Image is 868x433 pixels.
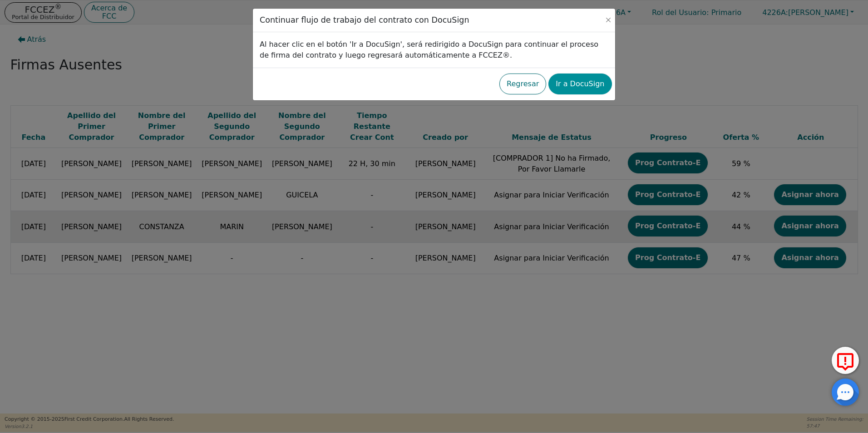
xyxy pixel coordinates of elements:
[832,347,859,374] button: Reportar Error a FCC
[604,15,613,25] button: Close
[260,39,608,61] p: Al hacer clic en el botón 'Ir a DocuSign', será redirigido a DocuSign para continuar el proceso d...
[548,74,612,94] button: Ir a DocuSign
[499,74,546,94] button: Regresar
[260,15,469,25] h3: Continuar flujo de trabajo del contrato con DocuSign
